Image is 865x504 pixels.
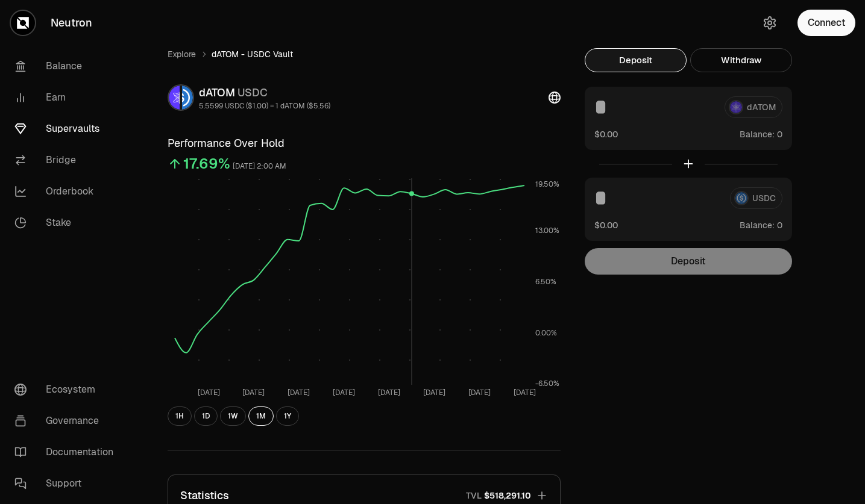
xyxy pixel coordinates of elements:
button: Withdraw [690,48,792,72]
tspan: 6.50% [535,277,556,287]
div: 5.5599 USDC ($1.00) = 1 dATOM ($5.56) [199,101,330,111]
span: dATOM - USDC Vault [212,48,293,60]
tspan: [DATE] [513,388,535,397]
tspan: 0.00% [535,328,557,338]
button: $0.00 [594,128,618,140]
tspan: [DATE] [468,388,490,397]
a: Explore [168,48,196,60]
p: TVL [466,490,482,502]
button: 1D [194,406,218,426]
tspan: [DATE] [377,388,400,397]
tspan: [DATE] [333,388,355,397]
span: Balance: [740,219,775,231]
tspan: 19.50% [535,179,559,189]
button: 1Y [276,406,299,426]
tspan: [DATE] [423,388,445,397]
nav: breadcrumb [168,48,561,60]
h3: Performance Over Hold [168,135,561,152]
button: 1W [220,406,246,426]
a: Balance [5,51,130,82]
tspan: -6.50% [535,379,559,388]
tspan: [DATE] [242,388,265,397]
tspan: [DATE] [288,388,310,397]
div: [DATE] 2:00 AM [233,160,286,173]
a: Orderbook [5,176,130,207]
button: 1M [248,406,274,426]
div: dATOM [199,84,330,101]
a: Documentation [5,437,130,468]
img: USDC Logo [182,86,193,110]
tspan: [DATE] [197,388,219,397]
button: $0.00 [594,219,618,231]
a: Governance [5,405,130,437]
a: Support [5,468,130,499]
p: Statistics [180,487,229,504]
img: dATOM Logo [169,86,180,110]
span: USDC [237,86,268,99]
span: Balance: [740,128,775,140]
tspan: 13.00% [535,226,559,235]
button: Deposit [585,48,687,72]
a: Supervaults [5,113,130,145]
button: 1H [168,406,192,426]
a: Earn [5,82,130,113]
span: $518,291.10 [484,490,531,502]
a: Stake [5,207,130,238]
a: Bridge [5,145,130,176]
a: Ecosystem [5,374,130,405]
div: 17.69% [183,154,230,173]
button: Connect [797,10,855,36]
